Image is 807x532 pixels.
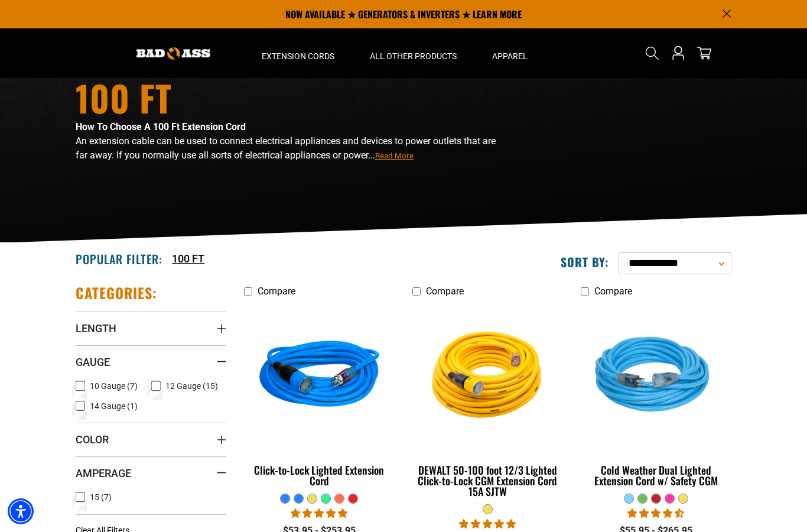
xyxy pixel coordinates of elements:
[76,355,110,369] span: Gauge
[136,47,210,60] img: Bad Ass Extension Cords
[172,251,204,267] a: 100 FT
[76,284,157,302] h2: Categories:
[76,121,246,132] strong: How To Choose A 100 Ft Extension Cord
[291,508,347,519] span: 4.87 stars
[244,28,352,78] summary: Extension Cords
[258,286,295,297] span: Compare
[244,465,395,486] div: Click-to-Lock Lighted Extension Cord
[581,465,731,486] div: Cold Weather Dual Lighted Extension Cord w/ Safety CGM
[90,402,138,410] span: 14 Gauge (1)
[76,433,109,446] span: Color
[245,309,394,445] img: blue
[76,466,131,480] span: Amperage
[492,51,528,61] span: Apparel
[352,28,474,78] summary: All Other Products
[76,251,162,267] h2: Popular Filter:
[581,303,731,493] a: Light Blue Cold Weather Dual Lighted Extension Cord w/ Safety CGM
[581,309,730,445] img: Light Blue
[8,498,34,524] div: Accessibility Menu
[375,151,414,160] span: Read More
[244,303,395,493] a: blue Click-to-Lock Lighted Extension Cord
[669,28,688,78] a: Open this option
[76,345,226,378] summary: Gauge
[76,322,116,335] span: Length
[459,518,516,530] span: 4.84 stars
[627,508,684,519] span: 4.62 stars
[90,382,138,390] span: 10 Gauge (7)
[695,46,714,60] a: cart
[370,51,457,61] span: All Other Products
[76,456,226,489] summary: Amperage
[76,312,226,345] summary: Length
[90,493,112,501] span: 15 (7)
[412,465,563,497] div: DEWALT 50-100 foot 12/3 Lighted Click-to-Lock CGM Extension Cord 15A SJTW
[561,254,609,270] label: Sort by:
[76,423,226,456] summary: Color
[412,303,563,504] a: A coiled yellow extension cord with a plug and connector at each end, designed for outdoor use. D...
[165,382,218,390] span: 12 Gauge (15)
[76,80,507,115] h1: 100 FT
[643,44,662,63] summary: Search
[594,286,632,297] span: Compare
[413,309,562,445] img: A coiled yellow extension cord with a plug and connector at each end, designed for outdoor use.
[76,134,507,163] p: An extension cable can be used to connect electrical appliances and devices to power outlets that...
[262,51,334,61] span: Extension Cords
[426,286,464,297] span: Compare
[474,28,545,78] summary: Apparel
